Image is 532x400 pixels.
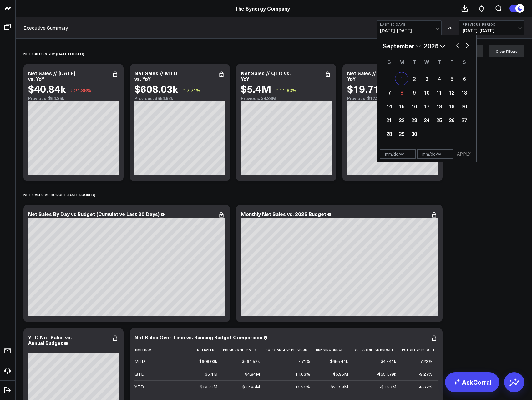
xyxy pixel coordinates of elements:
[134,384,144,390] div: YTD
[395,57,408,67] div: Monday
[134,358,145,364] div: MTD
[420,57,433,67] div: Wednesday
[417,149,453,159] input: mm/dd/yy
[205,371,217,377] div: $5.4M
[28,96,119,101] div: Previous: $54.35k
[134,96,225,101] div: Previous: $564.52k
[134,83,178,94] div: $608.03k
[223,345,266,355] th: Previous Net Sales
[463,28,521,33] span: [DATE] - [DATE]
[23,47,84,61] div: net sales & yoy (date locked)
[186,87,201,94] span: 7.71%
[241,96,332,101] div: Previous: $4.84M
[454,149,473,159] button: APPLY
[199,358,217,364] div: $608.03k
[241,210,326,217] div: Monthly Net Sales vs. 2025 Budget
[377,20,442,35] button: Last 30 Days[DATE]-[DATE]
[347,83,389,94] div: $19.71M
[383,57,395,67] div: Sunday
[266,345,316,355] th: Pct Change Vs Previous
[134,345,197,355] th: Timeframe
[347,96,438,101] div: Previous: $17.86M
[23,24,68,31] a: Executive Summary
[134,371,144,377] div: QTD
[276,86,278,94] span: ↑
[445,372,499,392] a: AskCorral
[380,149,416,159] input: mm/dd/yy
[70,86,73,94] span: ↓
[463,22,521,26] b: Previous Period
[23,187,95,202] div: NET SALES vs BUDGET (date locked)
[200,384,217,390] div: $19.71M
[28,210,160,217] div: Net Sales By Day vs Budget (Cumulative Last 30 Days)
[380,22,438,26] b: Last 30 Days
[241,70,291,82] div: Net Sales // QTD vs. YoY
[354,345,402,355] th: Dollar Diff Vs Budget
[433,57,445,67] div: Thursday
[418,371,433,377] div: -9.27%
[408,57,420,67] div: Tuesday
[134,334,262,341] div: Net Sales Over Time vs. Running Budget Comparison
[242,384,260,390] div: $17.86M
[380,384,396,390] div: -$1.87M
[235,5,290,12] a: The Synergy Company
[74,87,91,94] span: 24.86%
[245,371,260,377] div: $4.84M
[331,384,348,390] div: $21.58M
[298,358,310,364] div: 7.71%
[241,83,271,94] div: $5.4M
[380,28,438,33] span: [DATE] - [DATE]
[280,87,297,94] span: 11.63%
[242,358,260,364] div: $564.52k
[402,345,438,355] th: Pct Diff Vs Budget
[377,371,396,377] div: -$551.79k
[379,358,396,364] div: -$47.41k
[330,358,348,364] div: $655.44k
[445,57,458,67] div: Friday
[445,26,456,30] div: VS
[28,83,66,94] div: $40.84k
[418,358,433,364] div: -7.23%
[28,334,72,346] div: YTD Net Sales vs. Annual Budget
[134,70,177,82] div: Net Sales // MTD vs. YoY
[183,86,185,94] span: ↑
[418,384,433,390] div: -8.67%
[295,371,310,377] div: 11.63%
[295,384,310,390] div: 10.30%
[458,57,470,67] div: Saturday
[459,20,524,35] button: Previous Period[DATE]-[DATE]
[316,345,354,355] th: Running Budget
[347,70,396,82] div: Net Sales // YTD vs. YoY
[28,70,75,82] div: Net Sales // [DATE] vs. YoY
[489,45,524,57] button: Clear Filters
[333,371,348,377] div: $5.95M
[197,345,223,355] th: Net Sales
